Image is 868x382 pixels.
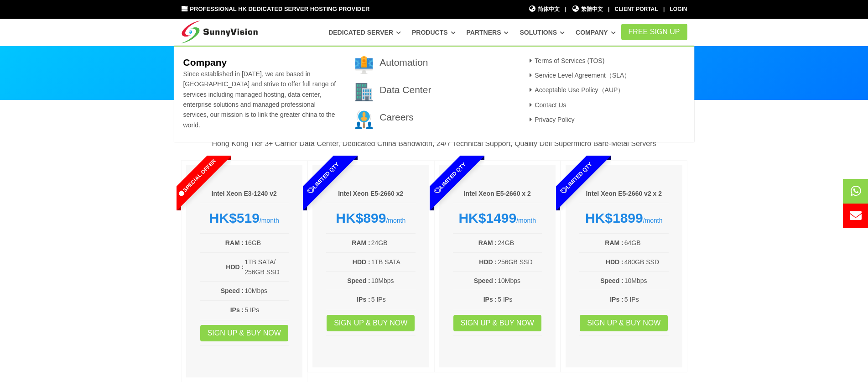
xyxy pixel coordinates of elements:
a: Terms of Services (TOS) [527,57,605,64]
td: 10Mbps [244,285,289,296]
a: Login [670,6,687,12]
a: Service Level Agreement（SLA） [527,72,631,79]
a: Client Portal [615,6,658,12]
li: | [663,5,665,14]
h6: Intel Xeon E5-2660 v2 x 2 [579,189,669,199]
img: 001-brand.png [355,56,373,74]
a: Privacy Policy [527,116,575,123]
div: /month [453,210,542,226]
li: | [565,5,566,14]
strong: HK$519 [209,210,260,225]
img: 002-town.png [355,83,373,101]
td: 5 IPs [497,294,542,305]
b: HDD : [606,258,624,266]
b: HDD : [353,258,370,266]
span: Limited Qty [411,140,488,216]
a: Contact Us [527,101,567,109]
b: Speed : [600,277,624,284]
td: 24GB [371,237,416,248]
td: 16GB [244,237,289,248]
td: 256GB SSD [497,256,542,267]
a: Company [576,24,616,41]
a: Products [412,24,456,41]
a: Acceptable Use Policy（AUP） [527,86,624,94]
b: RAM : [478,239,497,246]
a: Automation [379,57,428,68]
b: RAM : [225,239,244,246]
span: Limited Qty [285,140,362,216]
b: IPs : [483,296,497,303]
b: RAM : [605,239,623,246]
b: Speed : [347,277,370,284]
td: 1TB SATA/ 256GB SSD [244,256,289,278]
h6: Intel Xeon E5-2660 x 2 [453,189,542,199]
td: 10Mbps [497,275,542,286]
a: Sign up & Buy Now [580,315,668,331]
h6: Intel Xeon E3-1240 v2 [200,189,289,199]
td: 24GB [497,237,542,248]
td: 5 IPs [244,304,289,315]
b: Company [183,57,227,68]
b: RAM : [352,239,370,246]
span: Professional HK Dedicated Server Hosting Provider [190,5,369,12]
td: 5 IPs [624,294,669,305]
div: Company [174,46,694,142]
td: 10Mbps [624,275,669,286]
strong: HK$899 [336,210,386,225]
strong: HK$1899 [585,210,643,225]
td: 10Mbps [371,275,416,286]
td: 64GB [624,237,669,248]
a: Data Center [379,84,431,95]
h6: Intel Xeon E5-2660 x2 [326,189,416,199]
b: Speed : [221,287,244,294]
a: FREE Sign Up [621,24,687,40]
b: HDD : [479,258,497,266]
a: Sign up & Buy Now [327,315,415,331]
b: IPs : [610,296,624,303]
a: Solutions [520,24,565,41]
p: Hong Kong Tier 3+ Carrier Data Center, Dedicated China Bandwidth, 24/7 Technical Support, Quality... [181,138,687,150]
li: | [608,5,609,14]
div: /month [200,210,289,226]
b: Speed : [474,277,497,284]
b: HDD : [226,263,244,271]
strong: HK$1499 [458,210,516,225]
a: Careers [379,112,414,122]
span: Since established in [DATE], we are based in [GEOGRAPHIC_DATA] and strive to offer full range of ... [183,70,336,129]
td: 5 IPs [371,294,416,305]
a: Partners [467,24,509,41]
img: 003-research.png [355,110,373,129]
b: IPs : [357,296,370,303]
a: Sign up & Buy Now [453,315,541,331]
span: Special Offer [158,140,235,216]
div: /month [326,210,416,226]
span: Limited Qty [538,140,615,216]
td: 480GB SSD [624,256,669,267]
td: 1TB SATA [371,256,416,267]
a: Sign up & Buy Now [200,325,288,341]
b: IPs : [230,306,244,314]
a: Dedicated Server [328,24,401,41]
a: 繁體中文 [572,5,603,14]
a: 简体中文 [529,5,560,14]
div: /month [579,210,669,226]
